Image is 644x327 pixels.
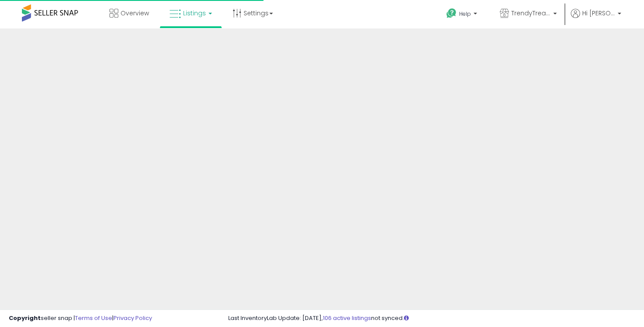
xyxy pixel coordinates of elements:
span: Help [459,10,471,18]
a: Hi [PERSON_NAME] [571,9,621,28]
i: Click here to read more about un-synced listings. [404,315,409,321]
span: Overview [120,9,149,18]
span: TrendyTreadsLlc [511,9,551,18]
strong: Copyright [9,314,41,322]
a: Terms of Use [75,314,112,322]
div: Last InventoryLab Update: [DATE], not synced. [228,314,636,323]
span: Listings [183,9,206,18]
div: seller snap | | [9,314,152,323]
a: Help [439,1,486,28]
span: Hi [PERSON_NAME] [582,9,615,18]
i: Get Help [446,8,457,19]
a: Privacy Policy [113,314,152,322]
a: 106 active listings [323,314,371,322]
